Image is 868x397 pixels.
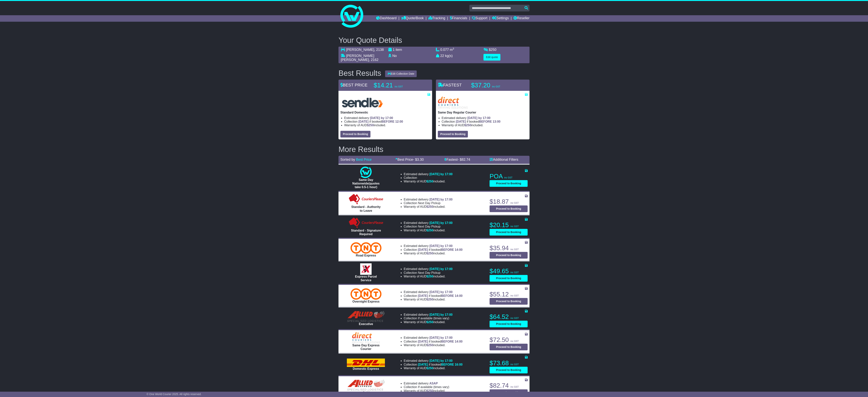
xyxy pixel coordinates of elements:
[462,158,470,161] span: 82.74
[340,131,370,137] button: Proceed to Booking
[510,294,519,297] span: inc GST
[440,54,444,58] span: 22
[450,48,454,52] span: m
[376,15,397,22] a: Dashboard
[355,275,377,282] span: Express Parcel Service
[428,229,433,232] span: 250
[404,320,453,324] li: Warranty of AUD included.
[429,267,453,271] span: [DATE] by 17:00
[490,198,528,205] p: $18.87
[404,201,453,205] li: Collection
[404,275,453,278] li: Warranty of AUD included.
[455,363,463,366] span: 16:00
[455,248,463,251] span: 14:00
[404,382,449,385] li: Estimated delivery
[428,367,433,370] span: 250
[367,124,374,127] span: $
[348,194,384,205] img: Couriers Please: Standard - Authority to Leave
[442,123,528,127] li: Warranty of AUD included.
[350,288,381,300] img: TNT Domestic: Overnight Express
[428,252,433,255] span: 250
[418,248,463,251] span: if booked
[429,244,453,248] span: [DATE] by 17:00
[338,36,530,44] h2: Your Quote Details
[490,321,528,327] button: Proceed to Booking
[483,54,500,61] button: Edit quote
[490,291,528,298] p: $55.12
[404,176,453,180] li: Collection
[429,336,453,339] span: [DATE] by 17:00
[426,252,433,255] span: $
[438,111,528,114] p: Same Day Regular Courier
[404,180,453,183] li: Warranty of AUD included.
[351,229,381,236] span: Standard - Signature Required
[418,201,440,205] span: Next Day Pickup
[438,83,462,87] span: FASTEST
[340,97,384,109] img: Sendle: Standard Domestic
[347,359,385,367] img: DHL: Domestic Express
[404,271,453,275] li: Collection
[404,313,453,316] li: Estimated delivery
[429,173,453,176] span: [DATE] by 17:00
[418,317,449,320] span: If available (times vary)
[490,173,528,180] p: POA
[493,120,500,123] span: 13:00
[426,205,433,208] span: $
[346,48,374,52] span: [PERSON_NAME]
[490,367,528,373] button: Proceed to Booking
[510,271,519,274] span: inc GST
[413,158,424,161] span: - $
[479,120,492,123] span: BEFORE
[358,120,369,123] span: [DATE]
[404,294,463,298] li: Collection
[404,385,449,389] li: Collection
[445,54,453,58] span: kg(s)
[504,176,512,179] span: inc GST
[510,317,519,320] span: inc GST
[442,120,528,123] li: Collection
[404,363,463,366] li: Collection
[395,158,424,161] a: Best Price- $3.30
[350,242,381,254] img: TNT Domestic: Road Express
[395,120,403,123] span: 12:00
[404,221,453,225] li: Estimated delivery
[455,294,463,297] span: 14:00
[404,366,463,370] li: Warranty of AUD included.
[351,205,381,212] span: Standard - Authority to Leave
[467,116,491,120] span: [DATE] by 17:00
[382,120,394,123] span: BEFORE
[492,15,509,22] a: Settings
[490,180,528,187] button: Proceed to Booking
[404,316,453,320] li: Collection
[369,124,374,127] span: 250
[490,382,528,389] p: $82.74
[404,172,453,176] li: Estimated delivery
[353,367,379,370] span: Domestic Express
[453,47,454,50] sup: 3
[374,81,421,89] p: $14.21
[418,363,463,366] span: if booked
[418,340,428,343] span: [DATE]
[510,363,519,366] span: inc GST
[426,229,433,232] span: $
[442,116,528,120] li: Estimated delivery
[429,290,453,294] span: [DATE] by 17:00
[466,124,471,127] span: 250
[356,158,372,161] a: Best Price
[348,217,384,229] img: Couriers Please: Standard - Signature Required
[418,248,428,251] span: [DATE]
[490,313,528,321] p: $64.52
[352,332,380,343] img: Direct: Same Day Express Courier
[352,300,379,303] span: Overnight Express
[426,367,433,370] span: $
[510,386,519,388] span: inc GST
[490,205,528,212] button: Proceed to Booking
[510,225,519,228] span: inc GST
[426,343,433,347] span: $
[464,124,471,127] span: $
[490,267,528,275] p: $49.65
[404,267,453,271] li: Estimated delivery
[404,290,463,294] li: Estimated delivery
[418,294,463,297] span: if booked
[369,58,378,62] span: , 2162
